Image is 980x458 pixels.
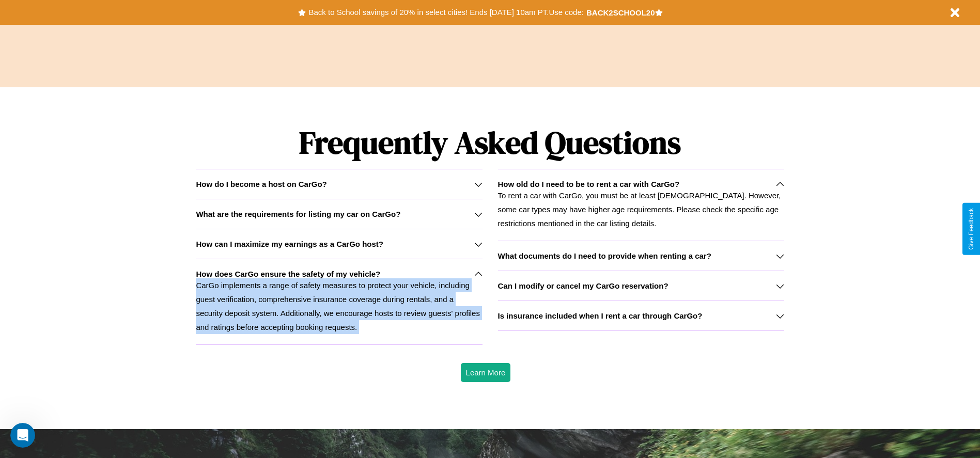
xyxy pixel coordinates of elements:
button: Learn More [461,363,511,382]
p: To rent a car with CarGo, you must be at least [DEMOGRAPHIC_DATA]. However, some car types may ha... [498,188,784,230]
h3: What documents do I need to provide when renting a car? [498,251,711,260]
b: BACK2SCHOOL20 [586,8,655,17]
p: CarGo implements a range of safety measures to protect your vehicle, including guest verification... [196,278,482,334]
h3: How do I become a host on CarGo? [196,180,326,188]
h3: How does CarGo ensure the safety of my vehicle? [196,270,380,278]
h3: What are the requirements for listing my car on CarGo? [196,210,400,218]
button: Back to School savings of 20% in select cities! Ends [DATE] 10am PT.Use code: [306,5,586,20]
h1: Frequently Asked Questions [196,116,784,169]
iframe: Intercom live chat [10,423,35,448]
h3: Can I modify or cancel my CarGo reservation? [498,281,668,290]
h3: Is insurance included when I rent a car through CarGo? [498,311,703,320]
div: Give Feedback [968,208,975,250]
h3: How can I maximize my earnings as a CarGo host? [196,240,383,248]
h3: How old do I need to be to rent a car with CarGo? [498,180,680,188]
